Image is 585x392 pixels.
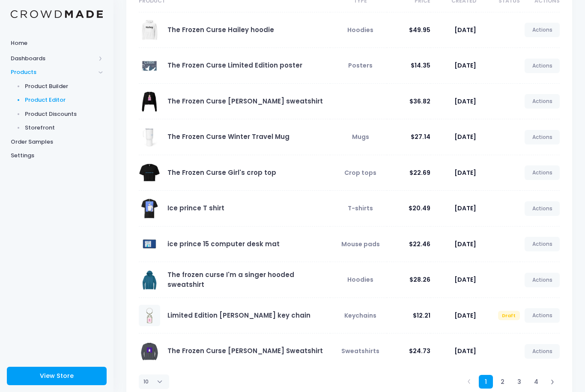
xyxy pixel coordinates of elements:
span: Sweatshirts [341,347,379,355]
a: Actions [525,59,560,73]
span: Storefront [25,124,103,132]
a: View Store [7,367,107,385]
span: Crop tops [344,168,376,177]
span: $20.49 [409,204,430,212]
a: Ice prince T shirt [167,203,224,212]
span: T-shirts [348,204,373,212]
span: [DATE] [454,311,476,320]
a: Actions [525,273,560,287]
a: The frozen curse I'm a singer hooded sweatshirt [167,270,294,289]
span: $28.26 [409,275,430,284]
span: View Store [40,371,74,380]
span: Product Discounts [25,110,103,118]
a: 3 [512,375,526,389]
a: Actions [525,165,560,180]
span: [DATE] [454,133,476,141]
span: $12.21 [413,311,430,320]
span: $14.35 [411,61,430,70]
a: ice prince 15 computer desk mat [167,239,280,248]
img: Logo [11,10,103,18]
a: The Frozen Curse Limited Edition poster [167,61,302,70]
span: Settings [11,151,103,160]
a: 4 [529,375,543,389]
a: The Frozen Curse Hailey hoodie [167,25,274,34]
a: Actions [525,344,560,359]
a: Actions [525,94,560,109]
span: [DATE] [454,61,476,70]
a: Actions [525,23,560,37]
span: [DATE] [454,26,476,34]
span: Order Samples [11,138,103,146]
a: 1 [479,375,493,389]
a: The Frozen Curse Girl's crop top [167,168,276,177]
span: [DATE] [454,97,476,106]
a: Actions [525,201,560,216]
span: Product Editor [25,96,103,104]
span: Posters [348,61,373,70]
span: $27.14 [411,133,430,141]
span: $36.82 [409,97,430,106]
a: 2 [495,375,510,389]
a: Limited Edition [PERSON_NAME] key chain [167,311,310,320]
a: The Frozen Curse [PERSON_NAME] sweatshirt [167,97,323,106]
span: Products [11,68,96,77]
span: $22.46 [409,240,430,248]
span: Keychains [344,311,376,320]
span: Home [11,39,103,47]
span: Hoodies [347,275,373,284]
a: Actions [525,237,560,251]
span: [DATE] [454,204,476,212]
span: [DATE] [454,240,476,248]
span: $22.69 [409,168,430,177]
span: $24.73 [409,347,430,355]
span: Hoodies [347,26,373,34]
span: Mugs [352,133,369,141]
span: Product Builder [25,82,103,91]
span: $49.95 [409,26,430,34]
a: The Frozen Curse [PERSON_NAME] Sweatshirt [167,346,323,355]
a: The Frozen Curse Winter Travel Mug [167,132,290,141]
a: Actions [525,130,560,144]
span: [DATE] [454,275,476,284]
span: Dashboards [11,54,96,63]
span: Mouse pads [341,240,380,248]
span: [DATE] [454,168,476,177]
a: Actions [525,308,560,323]
span: [DATE] [454,347,476,355]
span: Draft [498,311,520,320]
